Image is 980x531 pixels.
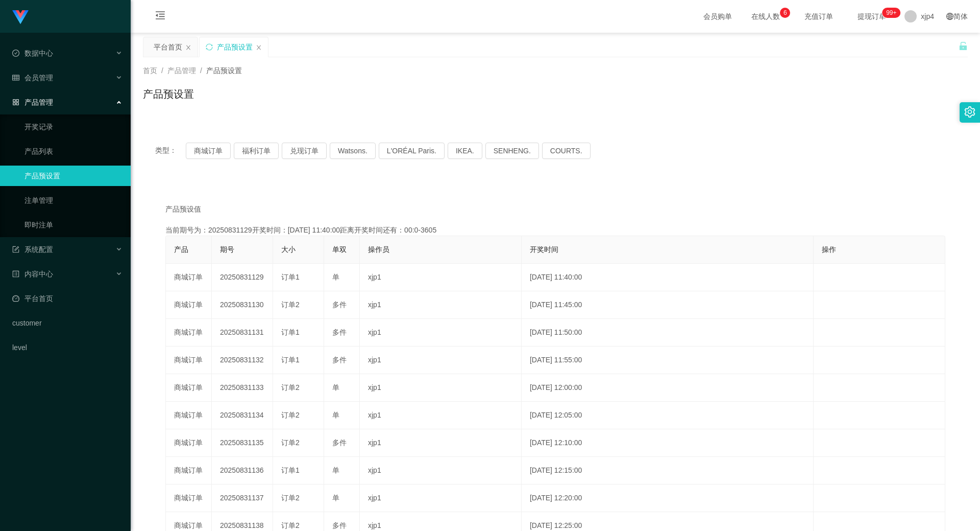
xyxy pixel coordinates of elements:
[542,143,591,159] button: COURTS.
[332,383,339,391] span: 单
[12,49,53,57] span: 数据中心
[166,457,212,484] td: 商城订单
[360,484,522,512] td: xjp1
[332,328,347,336] span: 多件
[368,245,389,253] span: 操作员
[522,484,814,512] td: [DATE] 12:20:00
[360,291,522,319] td: xjp1
[12,245,53,253] span: 系统配置
[143,66,157,75] span: 首页
[166,429,212,457] td: 商城订单
[964,106,975,118] i: 图标: setting
[154,37,182,57] div: 平台首页
[799,13,838,20] span: 充值订单
[522,291,814,319] td: [DATE] 11:45:00
[360,429,522,457] td: xjp1
[212,374,273,402] td: 20250831133
[185,44,191,51] i: 图标: close
[212,429,273,457] td: 20250831135
[281,438,300,447] span: 订单2
[530,245,558,253] span: 开奖时间
[166,264,212,291] td: 商城订单
[522,319,814,347] td: [DATE] 11:50:00
[165,204,201,215] span: 产品预设值
[281,521,300,529] span: 订单2
[959,41,968,51] i: 图标: unlock
[12,10,29,25] img: logo.9652507e.png
[24,190,122,211] a: 注单管理
[212,319,273,347] td: 20250831131
[332,356,347,364] span: 多件
[485,143,539,159] button: SENHENG.
[24,141,122,161] a: 产品列表
[281,466,300,474] span: 订单1
[281,273,300,281] span: 订单1
[360,374,522,402] td: xjp1
[12,246,19,253] i: 图标: form
[212,484,273,512] td: 20250831137
[522,264,814,291] td: [DATE] 11:40:00
[281,328,300,336] span: 订单1
[946,13,953,20] i: 图标: global
[522,457,814,484] td: [DATE] 12:15:00
[852,13,891,20] span: 提现订单
[24,117,122,137] a: 开奖记录
[212,402,273,429] td: 20250831134
[234,143,279,159] button: 福利订单
[379,143,445,159] button: L'ORÉAL Paris.
[360,457,522,484] td: xjp1
[12,98,53,106] span: 产品管理
[822,245,836,253] span: 操作
[220,245,234,253] span: 期号
[166,402,212,429] td: 商城订单
[143,1,178,33] i: 图标: menu-fold
[217,37,253,57] div: 产品预设置
[281,356,300,364] span: 订单1
[332,438,347,447] span: 多件
[12,270,19,278] i: 图标: profile
[332,411,339,419] span: 单
[12,270,53,278] span: 内容中心
[143,86,194,102] h1: 产品预设置
[165,225,945,236] div: 当前期号为：20250831129开奖时间：[DATE] 11:40:00距离开奖时间还有：00:0-3605
[360,319,522,347] td: xjp1
[212,347,273,374] td: 20250831132
[155,143,186,159] span: 类型：
[522,429,814,457] td: [DATE] 12:10:00
[882,8,900,18] sup: 239
[166,347,212,374] td: 商城订单
[281,494,300,502] span: 订单2
[281,301,300,309] span: 订单2
[783,8,787,18] p: 6
[212,264,273,291] td: 20250831129
[332,245,347,253] span: 单双
[12,337,122,358] a: level
[282,143,327,159] button: 兑现订单
[256,44,262,51] i: 图标: close
[167,66,196,75] span: 产品管理
[12,99,19,106] i: 图标: appstore-o
[360,347,522,374] td: xjp1
[206,43,213,51] i: 图标: sync
[360,402,522,429] td: xjp1
[212,291,273,319] td: 20250831130
[24,166,122,186] a: 产品预设置
[12,74,53,82] span: 会员管理
[332,273,339,281] span: 单
[332,521,347,529] span: 多件
[332,466,339,474] span: 单
[281,245,296,253] span: 大小
[186,143,231,159] button: 商城订单
[448,143,482,159] button: IKEA.
[166,484,212,512] td: 商城订单
[166,291,212,319] td: 商城订单
[166,319,212,347] td: 商城订单
[522,402,814,429] td: [DATE] 12:05:00
[12,288,122,309] a: 图标: dashboard平台首页
[281,411,300,419] span: 订单2
[200,66,202,75] span: /
[780,8,790,18] sup: 6
[332,301,347,309] span: 多件
[330,143,376,159] button: Watsons.
[12,50,19,57] i: 图标: check-circle-o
